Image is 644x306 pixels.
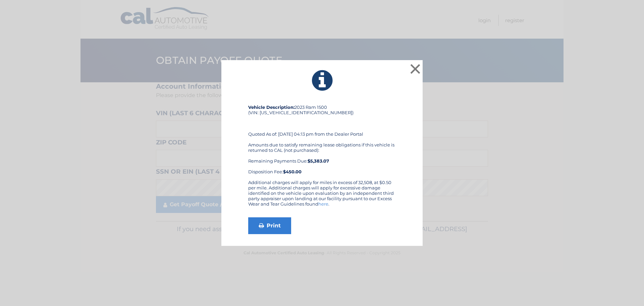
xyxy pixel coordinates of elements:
a: Print [248,217,291,234]
div: Additional charges will apply for miles in excess of 32,508, at $0.50 per mile. Additional charge... [248,180,396,212]
div: 2023 Ram 1500 (VIN: [US_VEHICLE_IDENTIFICATION_NUMBER]) Quoted As of: [DATE] 04:13 pm from the De... [248,104,396,180]
b: $5,383.07 [308,158,329,164]
strong: $450.00 [283,169,302,174]
div: Amounts due to satisfy remaining lease obligations if this vehicle is returned to CAL (not purcha... [248,142,396,174]
strong: Vehicle Description: [248,104,294,110]
button: × [409,62,422,76]
a: here [318,201,328,207]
